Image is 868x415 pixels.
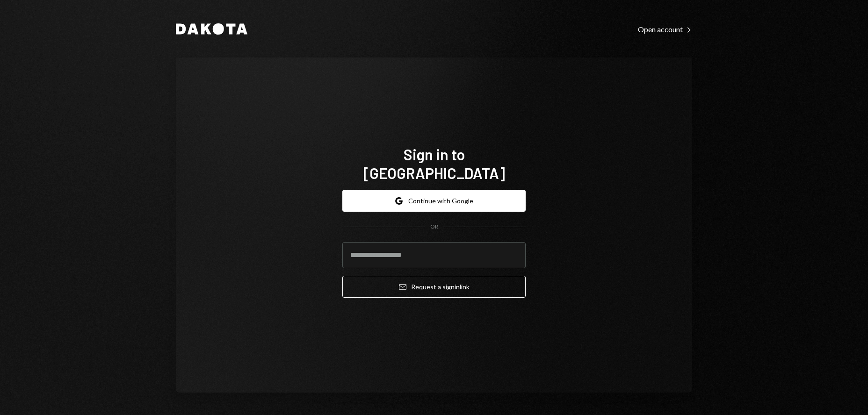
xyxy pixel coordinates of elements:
button: Request a signinlink [342,276,526,298]
button: Continue with Google [342,190,526,212]
div: Open account [638,25,692,34]
a: Open account [638,24,692,34]
div: OR [430,223,438,231]
h1: Sign in to [GEOGRAPHIC_DATA] [342,145,526,182]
